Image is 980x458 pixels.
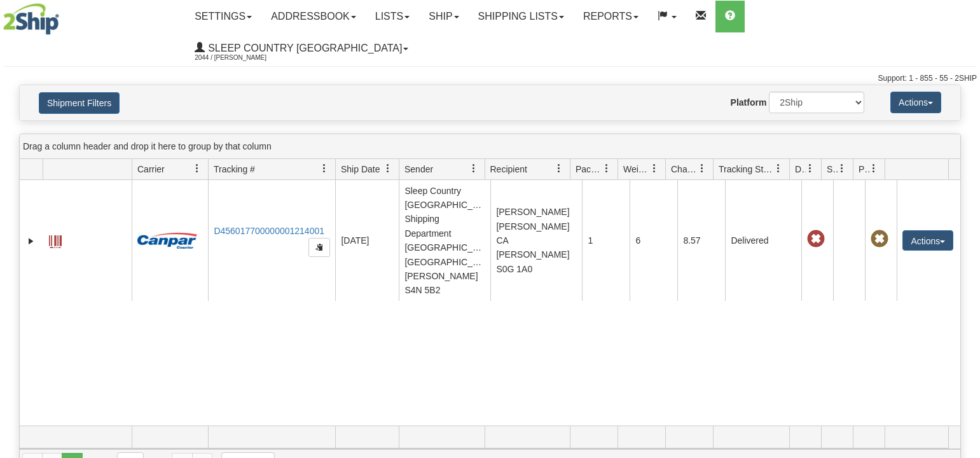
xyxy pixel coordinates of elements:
a: Shipping lists [469,1,574,32]
span: Pickup Status [859,163,869,176]
span: Pickup Not Assigned [871,230,888,248]
a: Lists [366,1,419,32]
label: Platform [731,96,767,109]
button: Copy to clipboard [308,238,330,257]
td: Sleep Country [GEOGRAPHIC_DATA] Shipping Department [GEOGRAPHIC_DATA] [GEOGRAPHIC_DATA] [PERSON_N... [399,180,490,301]
button: Actions [890,92,941,113]
a: Tracking Status filter column settings [768,158,789,179]
span: Shipment Issues [827,163,838,176]
div: grid grouping header [20,134,960,159]
span: Sleep Country [GEOGRAPHIC_DATA] [205,43,402,53]
a: Shipment Issues filter column settings [831,158,853,179]
a: Weight filter column settings [644,158,665,179]
iframe: chat widget [951,164,979,294]
td: Delivered [725,180,801,301]
span: Tracking Status [719,163,774,176]
span: Tracking # [214,163,255,176]
a: Sender filter column settings [463,158,485,179]
a: Delivery Status filter column settings [799,158,821,179]
a: Settings [185,1,261,32]
span: Sender [404,163,433,176]
a: Addressbook [261,1,366,32]
a: Recipient filter column settings [548,158,570,179]
span: Weight [623,163,650,176]
button: Actions [902,230,953,251]
a: Packages filter column settings [596,158,618,179]
span: Ship Date [341,163,380,176]
span: Late [807,230,825,248]
a: Sleep Country [GEOGRAPHIC_DATA] 2044 / [PERSON_NAME] [185,32,418,64]
img: logo2044.jpg [3,3,59,35]
a: Label [49,230,62,250]
td: 8.57 [677,180,725,301]
td: 1 [582,180,630,301]
a: Ship [419,1,468,32]
a: Carrier filter column settings [186,158,208,179]
a: Charge filter column settings [691,158,713,179]
a: Reports [574,1,648,32]
td: [PERSON_NAME] [PERSON_NAME] CA [PERSON_NAME] S0G 1A0 [490,180,582,301]
td: 6 [630,180,677,301]
img: 14 - Canpar [137,233,197,249]
a: Pickup Status filter column settings [863,158,885,179]
span: Delivery Status [795,163,806,176]
div: Support: 1 - 855 - 55 - 2SHIP [3,73,977,84]
span: Packages [576,163,602,176]
span: Charge [671,163,698,176]
td: [DATE] [335,180,399,301]
a: D456017700000001214001 [214,226,324,236]
button: Shipment Filters [39,92,120,114]
a: Tracking # filter column settings [314,158,335,179]
span: Recipient [490,163,527,176]
a: Expand [25,235,38,247]
span: Carrier [137,163,165,176]
a: Ship Date filter column settings [377,158,399,179]
span: 2044 / [PERSON_NAME] [195,52,290,64]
